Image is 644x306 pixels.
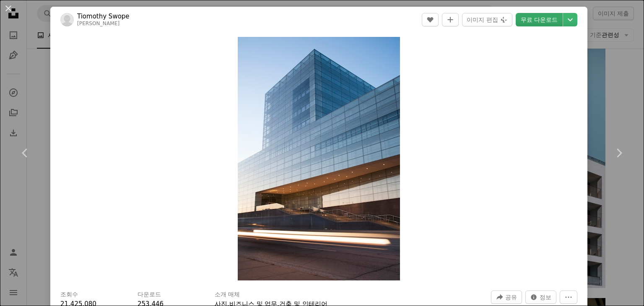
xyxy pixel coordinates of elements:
[505,291,517,303] span: 공유
[238,37,400,280] button: 이 이미지 확대
[138,290,161,299] h3: 다운로드
[442,13,459,26] button: 컬렉션에 추가
[77,12,130,21] a: Tiomothy Swope
[60,290,78,299] h3: 조회수
[540,291,551,303] span: 정보
[516,13,563,26] a: 무료 다운로드
[77,21,119,26] a: [PERSON_NAME]
[563,13,577,26] button: 다운로드 크기 선택
[525,290,556,304] button: 이 이미지 관련 통계
[462,13,512,26] button: 이미지 편집
[560,290,577,304] button: 더 많은 작업
[238,37,400,280] img: 파란 건물
[594,113,644,193] a: 다음
[215,290,240,299] h3: 소개 매체
[60,13,74,26] img: Tiomothy Swope의 프로필로 이동
[422,13,439,26] button: 좋아요
[491,290,522,304] button: 이 이미지 공유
